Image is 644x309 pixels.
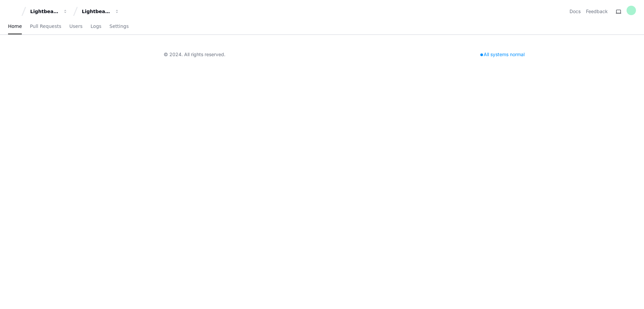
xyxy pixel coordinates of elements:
a: Settings [109,19,128,34]
a: Home [8,19,22,34]
button: Feedback [586,8,608,15]
a: Docs [570,8,581,15]
span: Settings [109,24,128,28]
button: Lightbeam Health Solutions [79,5,122,17]
span: Home [8,24,22,28]
button: Lightbeam Health [28,5,70,17]
a: Pull Requests [30,19,61,34]
a: Logs [91,19,101,34]
span: Logs [91,24,101,28]
div: Lightbeam Health Solutions [82,8,111,15]
div: All systems normal [476,50,529,59]
div: © 2024. All rights reserved. [164,51,225,58]
div: Lightbeam Health [30,8,59,15]
span: Pull Requests [30,24,61,28]
span: Users [69,24,83,28]
a: Users [69,19,83,34]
